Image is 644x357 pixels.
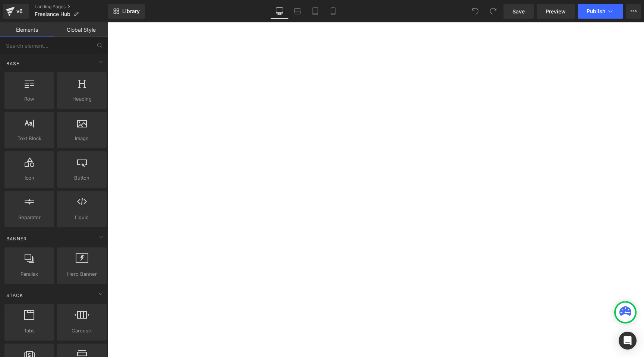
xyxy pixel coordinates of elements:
a: Desktop [271,4,288,19]
span: Row [7,95,52,103]
span: Carousel [59,327,104,335]
span: Heading [59,95,104,103]
span: Library [122,8,140,15]
span: Tabs [7,327,52,335]
span: Save [512,7,525,15]
span: Button [59,174,104,182]
span: Banner [6,235,28,242]
div: v6 [15,6,24,16]
a: Global Style [54,22,108,37]
span: Liquid [59,214,104,221]
span: Publish [587,8,605,14]
span: Base [6,60,20,67]
span: Icon [7,174,52,182]
a: Mobile [324,4,342,19]
span: Separator [7,214,52,221]
button: Undo [468,4,483,19]
a: New Library [108,4,145,19]
span: Text Block [7,135,52,142]
span: Freelance Hub [35,11,70,17]
button: Publish [578,4,623,19]
a: Laptop [288,4,306,19]
a: v6 [3,4,29,19]
span: Parallax [7,270,52,278]
a: Landing Pages [35,4,108,10]
span: Stack [6,292,24,299]
div: Open Intercom Messenger [619,332,637,350]
button: More [626,4,641,19]
a: Preview [537,4,575,19]
span: Preview [546,7,566,15]
span: Image [59,135,104,142]
button: Redo [486,4,501,19]
span: Hero Banner [59,270,104,278]
a: Tablet [306,4,324,19]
